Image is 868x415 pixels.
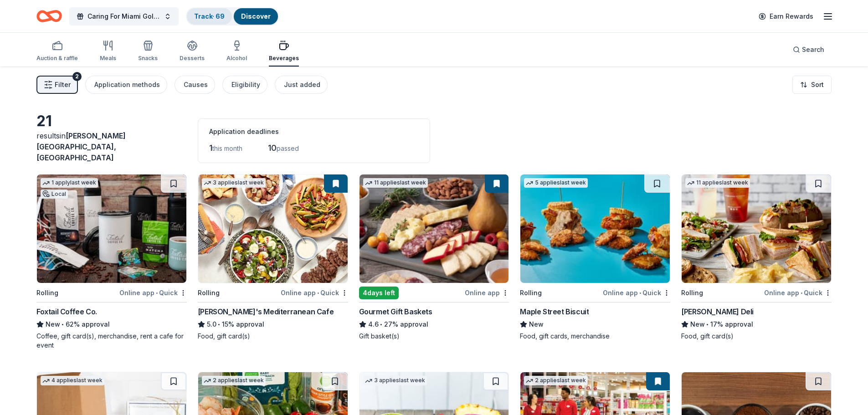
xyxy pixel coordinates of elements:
span: in [36,131,126,162]
div: [PERSON_NAME]'s Mediterranean Cafe [198,306,334,317]
div: Auction & raffle [36,55,78,62]
div: Coffee, gift card(s), merchandise, rent a cafe for event [36,332,187,350]
div: 2 [72,72,82,81]
a: Image for Gourmet Gift Baskets11 applieslast week4days leftOnline appGourmet Gift Baskets4.6•27% ... [359,174,509,341]
div: Gourmet Gift Baskets [359,306,432,317]
a: Earn Rewards [753,8,819,25]
div: Application methods [94,79,160,90]
a: Image for Maple Street Biscuit5 applieslast weekRollingOnline app•QuickMaple Street BiscuitNewFoo... [520,174,670,341]
div: 1 apply last week [41,178,98,188]
span: New [529,319,544,330]
div: Meals [100,55,116,62]
button: Causes [175,76,215,94]
div: Local [41,190,68,199]
button: Sort [792,76,832,94]
div: Just added [284,79,320,90]
div: Gift basket(s) [359,332,509,341]
a: Image for Foxtail Coffee Co.1 applylast weekLocalRollingOnline app•QuickFoxtail Coffee Co.New•62%... [36,174,187,350]
div: Rolling [520,287,542,298]
div: Food, gift card(s) [681,332,832,341]
div: Maple Street Biscuit [520,306,589,317]
div: 11 applies last week [363,178,428,188]
div: Alcohol [226,55,247,62]
span: Filter [55,79,71,90]
div: 27% approval [359,319,509,330]
a: Discover [241,12,271,20]
img: Image for Gourmet Gift Baskets [360,174,509,283]
button: Application methods [85,76,167,94]
span: Sort [811,79,824,90]
div: Online app Quick [764,287,832,298]
span: New [46,319,60,330]
span: Caring For Miami Golf Tournament [87,11,160,22]
button: Meals [100,36,116,67]
div: Online app Quick [281,287,348,298]
div: Online app Quick [119,287,187,298]
button: Beverages [269,36,299,67]
span: Search [802,44,824,55]
div: 21 [36,112,187,130]
button: Auction & raffle [36,36,78,67]
span: • [218,321,220,328]
div: 62% approval [36,319,187,330]
div: Foxtail Coffee Co. [36,306,97,317]
a: Home [36,5,62,27]
span: • [156,289,158,297]
div: 2 applies last week [202,376,266,385]
div: 4 days left [359,287,399,299]
div: Desserts [180,55,205,62]
img: Image for Taziki's Mediterranean Cafe [198,174,348,283]
div: results [36,130,187,163]
span: [PERSON_NAME][GEOGRAPHIC_DATA], [GEOGRAPHIC_DATA] [36,131,126,162]
button: Desserts [180,36,205,67]
div: 5 applies last week [524,178,588,188]
button: Just added [275,76,328,94]
span: New [690,319,705,330]
img: Image for McAlister's Deli [682,174,831,283]
div: Causes [184,79,208,90]
button: Alcohol [226,36,247,67]
a: Track· 69 [194,12,225,20]
span: 4.6 [368,319,379,330]
div: Online app [465,287,509,298]
span: • [801,289,802,297]
div: 15% approval [198,319,348,330]
span: • [707,321,709,328]
div: Beverages [269,55,299,62]
img: Image for Maple Street Biscuit [520,174,670,283]
div: Food, gift cards, merchandise [520,332,670,341]
div: Rolling [198,287,220,298]
div: Food, gift card(s) [198,332,348,341]
span: 10 [268,143,277,153]
span: • [317,289,319,297]
button: Caring For Miami Golf Tournament [69,7,179,26]
div: 11 applies last week [685,178,750,188]
span: • [62,321,64,328]
div: 4 applies last week [41,376,104,385]
div: Eligibility [231,79,260,90]
div: 3 applies last week [363,376,427,385]
a: Image for McAlister's Deli11 applieslast weekRollingOnline app•Quick[PERSON_NAME] DeliNew•17% app... [681,174,832,341]
div: 17% approval [681,319,832,330]
span: 5.0 [207,319,216,330]
span: • [380,321,382,328]
div: Application deadlines [209,126,419,137]
div: [PERSON_NAME] Deli [681,306,754,317]
div: Snacks [138,55,158,62]
div: Rolling [681,287,703,298]
span: this month [212,144,242,152]
span: passed [277,144,299,152]
button: Track· 69Discover [186,7,279,26]
span: 1 [209,143,212,153]
button: Search [786,41,832,59]
button: Filter2 [36,76,78,94]
button: Eligibility [222,76,267,94]
button: Snacks [138,36,158,67]
img: Image for Foxtail Coffee Co. [37,174,186,283]
span: • [639,289,641,297]
div: Online app Quick [603,287,670,298]
div: 2 applies last week [524,376,588,385]
div: 3 applies last week [202,178,266,188]
a: Image for Taziki's Mediterranean Cafe3 applieslast weekRollingOnline app•Quick[PERSON_NAME]'s Med... [198,174,348,341]
div: Rolling [36,287,58,298]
